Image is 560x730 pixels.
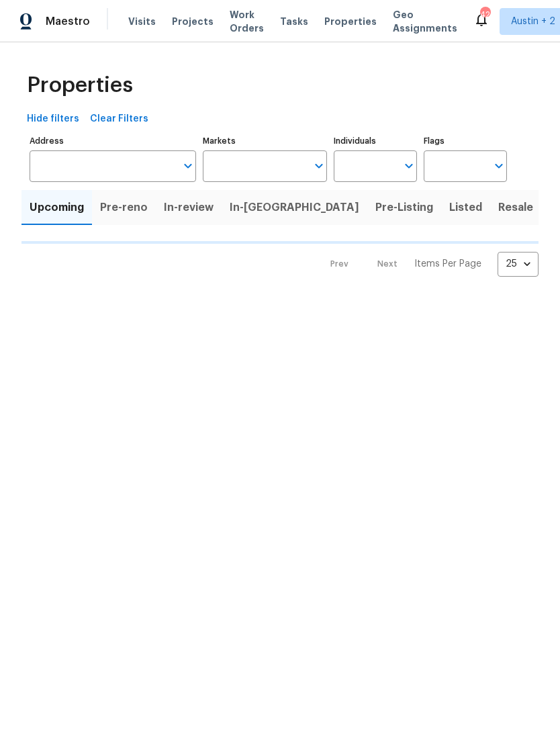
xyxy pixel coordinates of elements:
[400,156,418,175] button: Open
[27,79,133,92] span: Properties
[85,107,154,132] button: Clear Filters
[203,137,328,145] label: Markets
[324,15,377,28] span: Properties
[27,111,79,128] span: Hide filters
[498,246,539,281] div: 25
[393,8,457,35] span: Geo Assignments
[46,15,90,28] span: Maestro
[318,252,539,277] nav: Pagination Navigation
[489,156,508,175] button: Open
[230,8,264,35] span: Work Orders
[90,111,148,128] span: Clear Filters
[179,156,197,175] button: Open
[172,15,214,28] span: Projects
[280,17,308,26] span: Tasks
[511,15,555,28] span: Austin + 2
[128,15,156,28] span: Visits
[424,137,507,145] label: Flags
[334,137,417,145] label: Individuals
[164,198,214,217] span: In-review
[30,137,196,145] label: Address
[498,198,533,217] span: Resale
[480,8,489,21] div: 42
[375,198,433,217] span: Pre-Listing
[414,257,481,271] p: Items Per Page
[310,156,328,175] button: Open
[230,198,359,217] span: In-[GEOGRAPHIC_DATA]
[100,198,148,217] span: Pre-reno
[30,198,84,217] span: Upcoming
[21,107,85,132] button: Hide filters
[449,198,482,217] span: Listed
